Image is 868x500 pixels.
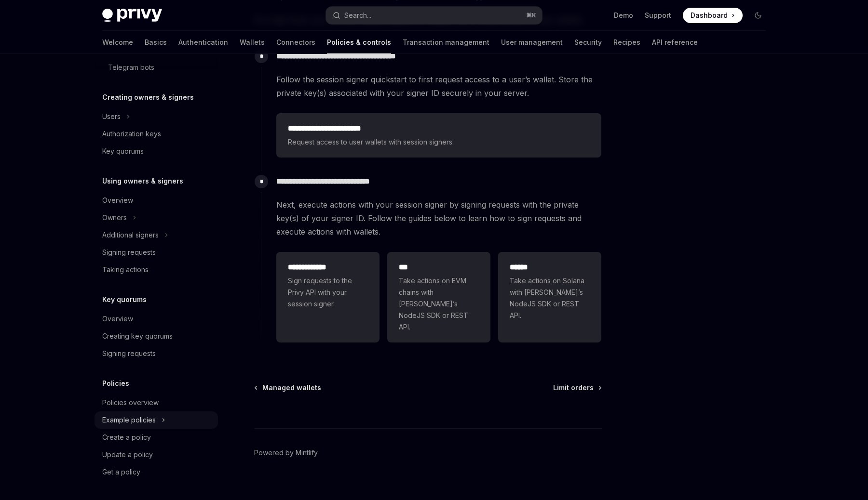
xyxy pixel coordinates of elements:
[95,125,218,143] a: Authorization keys
[276,252,380,342] a: **** **** ***Sign requests to the Privy API with your session signer.
[240,31,265,54] a: Wallets
[102,330,173,342] div: Creating key quorums
[102,348,156,359] div: Signing requests
[288,275,368,310] span: Sign requests to the Privy API with your session signer.
[102,229,159,241] div: Additional signers
[95,244,218,261] a: Signing requests
[95,209,218,226] button: Toggle Owners section
[95,429,218,446] a: Create a policy
[262,383,321,393] span: Managed wallets
[102,175,183,187] h5: Using owners & signers
[510,275,590,321] span: Take actions on Solana with [PERSON_NAME]’s NodeJS SDK or REST API.
[102,449,153,461] div: Update a policy
[95,143,218,160] a: Key quorums
[102,31,133,54] a: Welcome
[102,378,129,389] h5: Policies
[102,128,161,140] div: Authorization keys
[526,12,536,19] span: ⌘ K
[102,294,147,305] h5: Key quorums
[102,111,121,122] div: Users
[95,394,218,411] a: Policies overview
[553,383,594,393] span: Limit orders
[553,383,601,393] a: Limit orders
[102,414,156,426] div: Example policies
[95,261,218,278] a: Taking actions
[683,8,743,23] a: Dashboard
[95,345,218,362] a: Signing requests
[102,212,127,224] div: Owners
[750,8,766,23] button: Toggle dark mode
[276,31,315,54] a: Connectors
[645,11,671,20] a: Support
[102,92,194,103] h5: Creating owners & signers
[102,432,151,443] div: Create a policy
[102,466,140,478] div: Get a policy
[254,448,318,458] a: Powered by Mintlify
[344,10,371,21] div: Search...
[95,463,218,481] a: Get a policy
[399,275,479,333] span: Take actions on EVM chains with [PERSON_NAME]’s NodeJS SDK or REST API.
[95,192,218,209] a: Overview
[652,31,698,54] a: API reference
[387,252,490,342] a: ***Take actions on EVM chains with [PERSON_NAME]’s NodeJS SDK or REST API.
[102,264,149,276] div: Taking actions
[326,7,542,24] button: Open search
[276,73,601,100] span: Follow the session signer quickstart to first request access to a user’s wallet. Store the privat...
[102,313,133,325] div: Overview
[498,252,601,342] a: **** *Take actions on Solana with [PERSON_NAME]’s NodeJS SDK or REST API.
[501,31,563,54] a: User management
[102,397,159,408] div: Policies overview
[102,9,162,22] img: dark logo
[327,31,391,54] a: Policies & controls
[276,198,601,238] span: Next, execute actions with your session signer by signing requests with the private key(s) of you...
[95,411,218,429] button: Toggle Example policies section
[178,31,228,54] a: Authentication
[102,195,133,206] div: Overview
[95,446,218,463] a: Update a policy
[288,136,590,148] span: Request access to user wallets with session signers.
[614,11,633,20] a: Demo
[574,31,602,54] a: Security
[613,31,640,54] a: Recipes
[691,11,728,20] span: Dashboard
[95,108,218,125] button: Toggle Users section
[102,247,156,258] div: Signing requests
[102,145,144,157] div: Key quorums
[255,383,321,393] a: Managed wallets
[95,328,218,345] a: Creating key quorums
[403,31,489,54] a: Transaction management
[95,226,218,244] button: Toggle Additional signers section
[145,31,167,54] a: Basics
[95,310,218,328] a: Overview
